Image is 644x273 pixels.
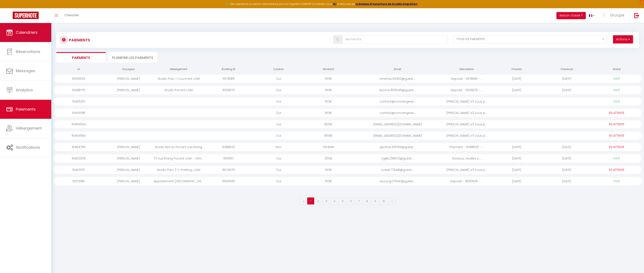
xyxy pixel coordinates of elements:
div: [PERSON_NAME] [104,86,154,94]
span: « [303,199,304,203]
th: Description [442,66,492,73]
span: Analytics [16,87,33,93]
span: Groupe [610,12,624,18]
div: 150 [303,75,353,83]
span: Messages [16,68,35,73]
a: 1 [307,197,314,204]
th: Id [54,66,104,73]
div: Studio Parc 2 C-Parking_LGM [154,166,204,174]
div: [DATE] [492,154,542,162]
div: 15452309 [54,154,104,162]
div: 5578189 [204,75,254,83]
div: 150 [303,97,353,105]
div: Appartement [GEOGRAPHIC_DATA] [GEOGRAPHIC_DATA] - [GEOGRAPHIC_DATA]/Parking [154,177,204,185]
div: 150 [303,109,353,117]
div: 6574575 [204,166,254,174]
div: Oui [254,177,304,185]
th: Email [353,66,442,73]
div: Studio Ponant LGM [154,86,204,94]
div: [DATE] [542,75,592,83]
th: Caution [254,66,304,73]
div: Oui [254,86,304,94]
div: Studio Nid du Ponant vue Etang [154,143,204,151]
div: [DATE] [542,143,592,151]
a: 9 [371,197,379,205]
button: Actions [613,35,633,44]
div: [EMAIL_ADDRESS][DOMAIN_NAME] [353,120,442,128]
div: 6288520 [204,143,254,151]
div: Oui [254,75,304,83]
input: Recherche [342,35,448,44]
div: [DATE] [542,86,592,94]
div: Oui [254,97,304,105]
span: € [332,145,334,149]
div: [EMAIL_ADDRESS][DOMAIN_NAME] [353,132,442,140]
div: 15498775 [54,86,104,94]
div: [PERSON_NAME] s'il vous p... [442,109,492,117]
div: 150 [303,86,353,94]
div: Oui [254,154,304,162]
th: Montant [303,66,353,73]
th: Hébergement [154,66,204,73]
div: [PERSON_NAME] [104,154,154,162]
div: 6519157 [204,154,254,162]
div: Bonjour, veuillez s’... [442,154,492,162]
div: contact@conciergerie... [353,97,442,105]
div: sborne.905546@guest.... [353,86,442,94]
div: nmeheu.621512@guest.... [353,75,442,83]
div: Deposit - 5578189 - ... [442,75,492,83]
a: Previous [300,197,307,205]
div: [DATE] [492,177,542,185]
div: 15454796 [54,143,104,151]
span: € [330,88,332,92]
a: 2 [314,197,322,205]
img: ... [601,12,607,18]
div: [DATE] [542,177,592,185]
span: Paiements [16,107,36,112]
button: Besoin d'aide ? [556,12,586,19]
div: [DATE] [492,86,542,94]
div: [PERSON_NAME] [104,75,154,83]
div: [PERSON_NAME] s'il vous p... [442,132,492,140]
a: 4 [330,197,339,205]
div: [DATE] [542,154,592,162]
div: icasel.773418@guest.... [353,166,442,174]
div: 15372981 [54,177,104,185]
img: logout [634,13,639,18]
div: 800 [303,120,353,128]
div: 15454994 [54,132,104,140]
div: gkohne.109756@guest.... [353,143,442,151]
div: 150 [303,177,353,185]
a: 5 [338,197,347,205]
div: 15455301 [54,97,104,105]
div: [PERSON_NAME] [104,177,154,185]
span: € [330,179,332,183]
a: Chercher [61,8,82,23]
div: [PERSON_NAME] s’il vous p... [442,166,492,174]
span: Réservations [16,49,40,54]
th: Booking ID [204,66,254,73]
div: [DATE] [542,166,592,174]
span: Notifications [16,145,40,150]
div: 531.84 [303,143,353,151]
span: € [330,99,332,104]
div: 15450170 [54,166,104,174]
div: Deposit - 6630635 - ... [442,177,492,185]
div: 200 [303,154,353,162]
a: ICI [333,2,337,6]
li: Planifier les paiements [108,52,157,62]
span: Calendriers [16,30,38,35]
div: contact@conciergerie... [353,109,442,117]
div: 15533523 [54,75,104,83]
div: [PERSON_NAME] [104,166,154,174]
div: cgille.236972@guest.... [353,154,442,162]
div: [PERSON_NAME] [104,143,154,151]
button: Ouvrir le widget de chat LiveChat [3,2,16,14]
th: Voyageur [104,66,154,73]
div: [PERSON_NAME] s'il vous p... [442,97,492,105]
a: 10 [379,197,388,205]
div: Payment - 6288520 - ... [442,143,492,151]
th: Statut [592,66,642,73]
div: 150 [303,166,353,174]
